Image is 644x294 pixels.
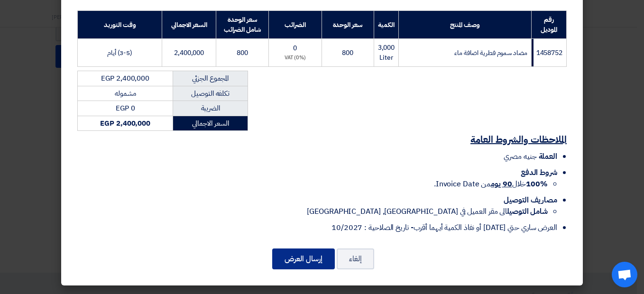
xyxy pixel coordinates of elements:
[77,206,548,217] li: الى مقر العميل في [GEOGRAPHIC_DATA], [GEOGRAPHIC_DATA]
[470,132,567,147] u: الملاحظات والشروط العامة
[378,43,395,63] span: 3,000 Liter
[374,11,399,39] th: الكمية
[269,11,322,39] th: الضرائب
[116,103,135,113] span: EGP 0
[173,116,248,131] td: السعر الاجمالي
[162,11,216,39] th: السعر الاجمالي
[612,262,637,287] a: Open chat
[216,11,269,39] th: سعر الوحدة شامل الضرائب
[526,178,548,190] strong: 100%
[174,48,204,58] span: 2,400,000
[173,71,248,86] td: المجموع الجزئي
[337,248,374,269] button: إلغاء
[78,71,173,86] td: EGP 2,400,000
[100,118,150,129] strong: EGP 2,400,000
[107,48,132,58] span: (3-5) أيام
[272,248,335,269] button: إرسال العرض
[434,178,548,190] span: خلال من Invoice Date.
[273,54,317,62] div: (0%) VAT
[521,167,557,178] span: شروط الدفع
[173,86,248,101] td: تكلفه التوصيل
[491,178,512,190] u: 90 يوم
[173,101,248,116] td: الضريبة
[454,48,527,58] span: مضاد سموم فطرية اضافة ماء
[504,194,557,206] span: مصاريف التوصيل
[237,48,248,58] span: 800
[78,11,162,39] th: وقت التوريد
[293,43,297,53] span: 0
[539,151,557,162] span: العملة
[504,151,536,162] span: جنيه مصري
[342,48,353,58] span: 800
[115,88,136,99] span: مشموله
[77,222,557,233] li: العرض ساري حتي [DATE] أو نفاذ الكمية أيهما أقرب- تاريخ الصلاحية : 10/2027
[531,39,566,67] td: 1458752
[322,11,374,39] th: سعر الوحدة
[399,11,532,39] th: وصف المنتج
[507,206,548,217] strong: شامل التوصيل
[531,11,566,39] th: رقم الموديل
